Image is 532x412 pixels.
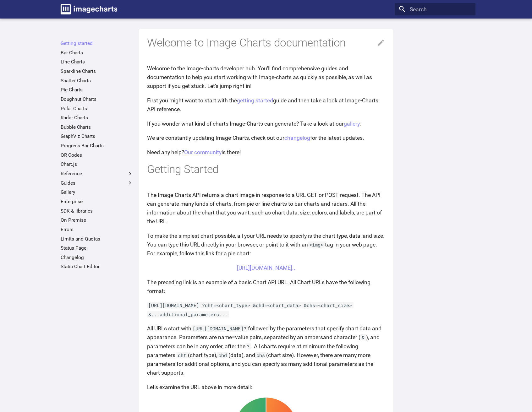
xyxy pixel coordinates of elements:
[61,78,133,84] a: Scatter Charts
[308,241,325,248] code: <img>
[61,161,133,167] a: Chart.js
[61,143,133,149] a: Progress Bar Charts
[147,119,385,128] p: If you wonder what kind of charts Image-Charts can generate? Take a look at our .
[191,325,248,332] code: [URL][DOMAIN_NAME]?
[61,133,133,139] a: GraphViz Charts
[61,115,133,121] a: Radar Charts
[184,149,222,155] a: Our community
[177,352,188,358] code: cht
[395,3,475,16] input: Search
[61,87,133,93] a: Pie Charts
[147,302,354,317] code: [URL][DOMAIN_NAME] ?cht=<chart_type> &chd=<chart_data> &chs=<chart_size> &...additional_parameter...
[61,236,133,242] a: Limits and Quotas
[61,198,133,205] a: Enterprise
[61,226,133,233] a: Errors
[61,152,133,158] a: QR Codes
[61,217,133,223] a: On Premise
[61,106,133,112] a: Polar Charts
[61,208,133,214] a: SDK & libraries
[147,231,385,258] p: To make the simplest chart possible, all your URL needs to specify is the chart type, data, and s...
[147,278,385,295] p: The preceding link is an example of a basic Chart API URL. All Chart URLs have the following format:
[61,68,133,74] a: Sparkline Charts
[147,324,385,377] p: All URLs start with followed by the parameters that specify chart data and appearance. Parameters...
[61,245,133,251] a: Status Page
[360,334,366,340] code: &
[147,64,385,90] p: Welcome to the Image-charts developer hub. You'll find comprehensive guides and documentation to ...
[61,263,133,270] a: Static Chart Editor
[147,162,385,177] h1: Getting Started
[147,133,385,142] p: We are constantly updating Image-Charts, check out our for the latest updates.
[61,171,133,177] label: Reference
[255,352,266,358] code: chs
[61,40,133,46] a: Getting started
[61,4,117,14] img: logo
[61,50,133,56] a: Bar Charts
[61,96,133,102] a: Doughnut Charts
[58,1,120,17] a: Image-Charts documentation
[147,96,385,114] p: First you might want to start with the guide and then take a look at Image-Charts API reference.
[147,383,385,392] p: Let's examine the URL above in more detail:
[344,121,359,127] a: gallery
[147,148,385,157] p: Need any help? is there!
[284,135,310,141] a: changelog
[61,59,133,65] a: Line Charts
[61,189,133,195] a: Gallery
[61,254,133,261] a: Changelog
[237,97,273,104] a: getting started
[61,124,133,130] a: Bubble Charts
[237,265,295,271] a: [URL][DOMAIN_NAME]..
[217,352,228,358] code: chd
[61,180,133,186] label: Guides
[245,343,251,350] code: ?
[147,191,385,226] p: The Image-Charts API returns a chart image in response to a URL GET or POST request. The API can ...
[147,36,385,50] h1: Welcome to Image-Charts documentation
